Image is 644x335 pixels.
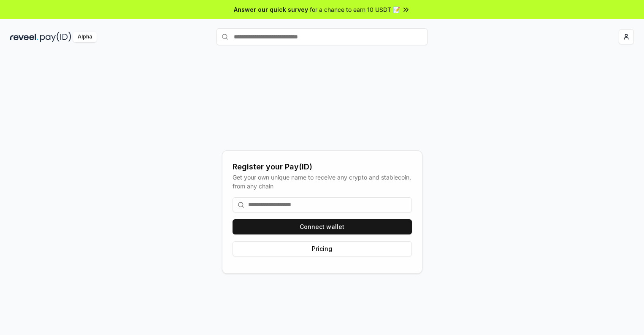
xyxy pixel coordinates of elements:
span: for a chance to earn 10 USDT 📝 [310,5,400,14]
div: Alpha [73,32,97,42]
button: Pricing [233,241,412,256]
img: pay_id [40,32,71,42]
span: Answer our quick survey [234,5,308,14]
button: Connect wallet [233,219,412,234]
div: Get your own unique name to receive any crypto and stablecoin, from any chain [233,173,412,191]
img: reveel_dark [10,32,38,42]
div: Register your Pay(ID) [233,161,412,173]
